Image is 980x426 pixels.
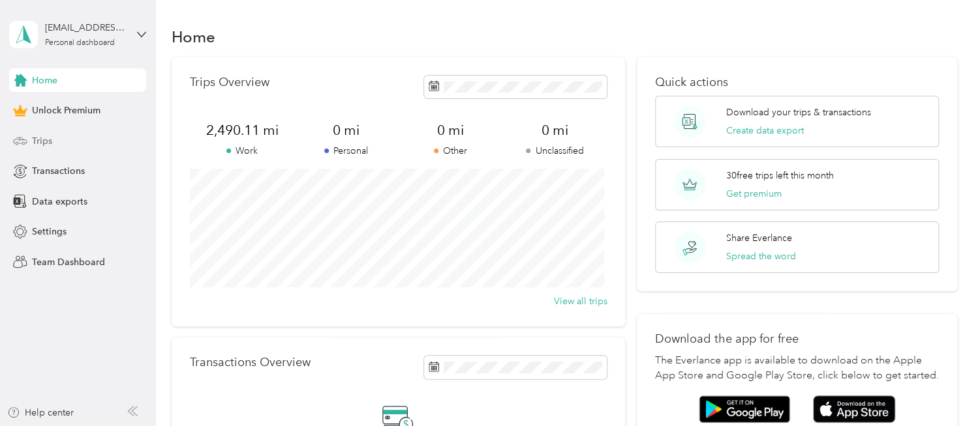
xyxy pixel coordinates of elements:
p: 30 free trips left this month [726,169,833,182]
button: View all trips [553,294,607,308]
p: Unclassified [503,144,607,158]
p: Other [399,144,503,158]
div: [EMAIL_ADDRESS][DOMAIN_NAME] [45,21,127,35]
img: App store [813,395,895,423]
span: 0 mi [503,121,607,139]
button: Create data export [726,124,803,137]
img: Google play [699,395,790,423]
p: Download the app for free [655,332,940,346]
span: 0 mi [294,121,399,139]
p: Personal [294,144,399,158]
div: Personal dashboard [45,39,115,47]
button: Help center [7,406,74,419]
span: 2,490.11 mi [190,121,294,139]
span: Data exports [32,195,87,208]
p: Transactions Overview [190,356,311,369]
span: Unlock Premium [32,104,100,117]
span: 0 mi [399,121,503,139]
button: Get premium [726,187,781,201]
span: Team Dashboard [32,255,105,269]
span: Transactions [32,164,85,178]
p: Trips Overview [190,76,269,89]
p: Download your trips & transactions [726,106,870,119]
p: Quick actions [655,76,940,89]
p: Share Everlance [726,231,791,245]
button: Spread the word [726,249,795,263]
span: Settings [32,225,67,238]
span: Home [32,74,57,87]
p: The Everlance app is available to download on the Apple App Store and Google Play Store, click be... [655,353,940,384]
iframe: Everlance-gr Chat Button Frame [907,353,980,426]
p: Work [190,144,294,158]
span: Trips [32,134,52,148]
h1: Home [172,30,215,44]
